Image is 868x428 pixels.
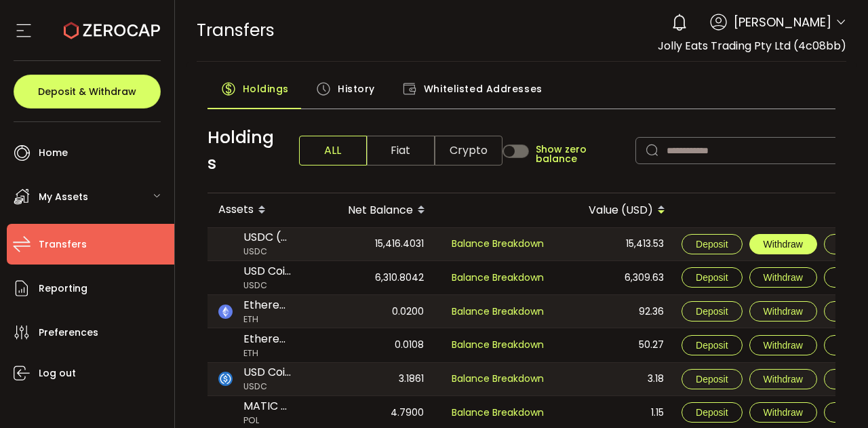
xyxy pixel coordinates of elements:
[243,263,291,279] span: USD Coin (Polygon)
[682,402,742,423] button: Deposit
[764,239,803,250] span: Withdraw
[764,340,803,351] span: Withdraw
[682,335,742,355] button: Deposit
[696,374,728,385] span: Deposit
[658,38,846,54] span: Jolly Eats Trading Pty Ltd (4c08bb)
[243,381,291,393] span: USDC
[800,363,868,428] iframe: Chat Widget
[38,87,136,96] span: Deposit & Withdraw
[208,125,277,176] span: Holdings
[14,75,161,109] button: Deposit & Withdraw
[764,374,803,385] span: Withdraw
[452,338,544,351] span: Balance Breakdown
[696,239,728,250] span: Deposit
[556,199,676,222] div: Value (USD)
[316,295,435,328] div: 0.0200
[749,267,817,288] button: Withdraw
[208,199,316,222] div: Assets
[367,136,435,166] span: Fiat
[749,301,817,322] button: Withdraw
[243,279,291,292] span: USDC
[696,306,728,317] span: Deposit
[556,228,675,260] div: 15,413.53
[696,407,728,418] span: Deposit
[197,18,275,42] span: Transfers
[243,246,291,258] span: USDC
[452,305,544,318] span: Balance Breakdown
[316,328,435,362] div: 0.0108
[452,372,544,385] span: Balance Breakdown
[764,407,803,418] span: Withdraw
[243,347,291,360] span: ETH
[452,237,544,250] span: Balance Breakdown
[218,305,233,319] img: eth_portfolio.svg
[749,369,817,389] button: Withdraw
[556,295,675,328] div: 92.36
[243,229,291,246] span: USDC (Base)
[39,235,87,254] span: Transfers
[452,271,544,284] span: Balance Breakdown
[243,398,291,414] span: MATIC (Gas Token)
[556,261,675,295] div: 6,309.63
[316,228,435,260] div: 15,416.4031
[243,313,291,326] span: ETH
[243,75,289,102] span: Holdings
[243,331,291,347] span: Ethereum (Base)
[243,414,291,427] span: POL
[218,406,233,420] img: matic_polygon_portfolio.svg
[749,402,817,423] button: Withdraw
[39,279,87,298] span: Reporting
[243,297,291,313] span: Ethereum
[435,136,502,166] span: Crypto
[424,75,542,102] span: Whitelisted Addresses
[749,234,817,254] button: Withdraw
[218,271,233,285] img: usdc_polygon_nxtb_portfolio.svg
[764,272,803,283] span: Withdraw
[316,363,435,395] div: 3.1861
[556,328,675,362] div: 50.27
[764,306,803,317] span: Withdraw
[696,340,728,351] span: Deposit
[682,369,742,389] button: Deposit
[536,144,629,163] span: Show zero balance
[556,363,675,395] div: 3.18
[749,335,817,355] button: Withdraw
[299,136,367,166] span: ALL
[243,364,291,381] span: USD Coin
[696,272,728,283] span: Deposit
[452,406,544,419] span: Balance Breakdown
[218,237,233,251] img: usdc_basechain_eth_5i5c_portfolio.svg
[682,234,742,254] button: Deposit
[734,13,831,31] span: [PERSON_NAME]
[316,261,435,295] div: 6,310.8042
[39,143,68,163] span: Home
[316,199,436,222] div: Net Balance
[682,267,742,288] button: Deposit
[218,338,233,352] img: basechain_eth_portfolio.svg
[218,372,233,386] img: usdc_portfolio.svg
[39,323,98,343] span: Preferences
[682,301,742,322] button: Deposit
[338,75,375,102] span: History
[39,364,76,383] span: Log out
[39,187,88,207] span: My Assets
